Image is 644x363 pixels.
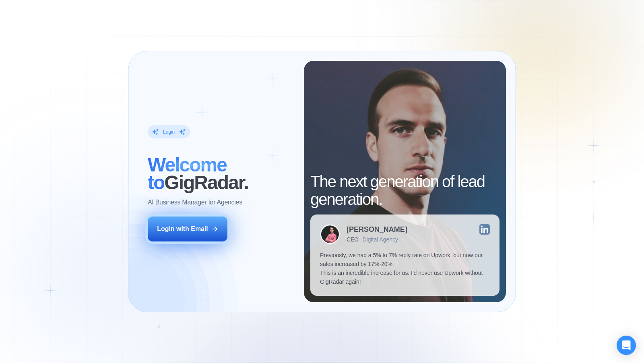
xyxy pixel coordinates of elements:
[148,154,227,193] span: Welcome to
[347,226,407,233] div: [PERSON_NAME]
[157,225,208,233] div: Login with Email
[148,217,227,241] button: Login with Email
[310,173,499,208] h2: The next generation of lead generation.
[320,251,489,286] p: Previously, we had a 5% to 7% reply rate on Upwork, but now our sales increased by 17%-20%. This ...
[163,128,175,135] div: Login
[148,198,242,207] p: AI Business Manager for Agencies
[617,336,636,355] div: Open Intercom Messenger
[363,236,398,243] div: Digital Agency
[347,236,358,243] div: CEO
[148,156,294,192] h2: ‍ GigRadar.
